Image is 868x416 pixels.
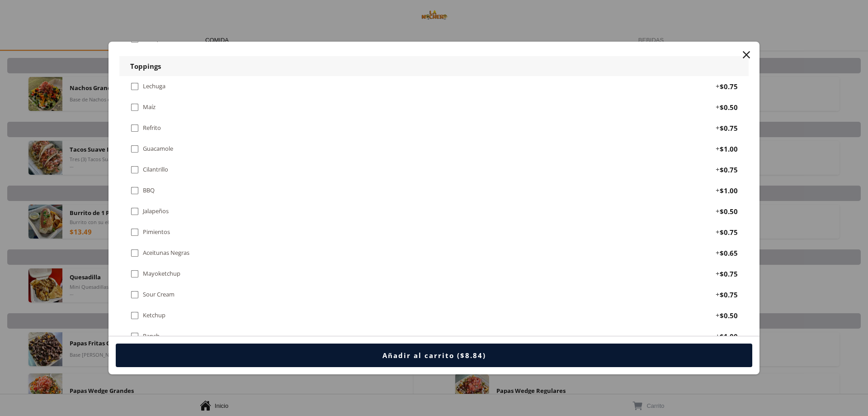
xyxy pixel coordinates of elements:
[130,269,139,279] div: 
[130,102,139,112] div: 
[716,290,720,299] div: +
[740,48,753,61] button: 
[716,269,720,278] div: +
[130,62,161,71] div: Toppings
[130,123,139,133] div: 
[130,144,139,154] div: 
[720,207,738,216] div: $0.50
[130,81,139,91] div: 
[716,311,720,320] div: +
[720,228,738,237] div: $0.75
[130,331,139,341] div: 
[716,81,720,91] div: +
[143,249,189,257] div: Aceitunas Negras
[130,248,139,258] div: 
[716,206,720,215] div: +
[143,145,173,153] div: Guacamole
[716,165,720,174] div: +
[716,102,720,111] div: +
[716,248,720,257] div: +
[130,227,139,237] div: 
[143,332,160,340] div: Ranch
[720,103,738,112] div: $0.50
[143,82,165,90] div: Lechuga
[382,351,486,360] div: Añadir al carrito ($8.84)
[720,332,738,341] div: $1.00
[720,311,738,320] div: $0.50
[720,269,738,278] div: $0.75
[720,124,738,133] div: $0.75
[716,186,720,195] div: +
[716,227,720,236] div: +
[720,144,738,153] div: $1.00
[720,249,738,258] div: $0.65
[720,165,738,174] div: $0.75
[143,186,155,194] div: BBQ
[130,311,139,320] div: 
[716,123,720,132] div: +
[130,206,139,216] div: 
[720,186,738,195] div: $1.00
[716,331,720,340] div: +
[130,165,139,175] div: 
[143,103,156,111] div: Maíz
[143,207,169,215] div: Jalapeños
[143,124,161,132] div: Refrito
[143,228,170,236] div: Pimientos
[130,290,139,300] div: 
[720,290,738,299] div: $0.75
[716,144,720,153] div: +
[116,344,752,367] button: Añadir al carrito ($8.84)
[143,291,175,298] div: Sour Cream
[720,82,738,91] div: $0.75
[143,311,165,319] div: Ketchup
[143,270,180,277] div: Mayoketchup
[143,166,168,173] div: Cilantrillo
[130,186,139,196] div: 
